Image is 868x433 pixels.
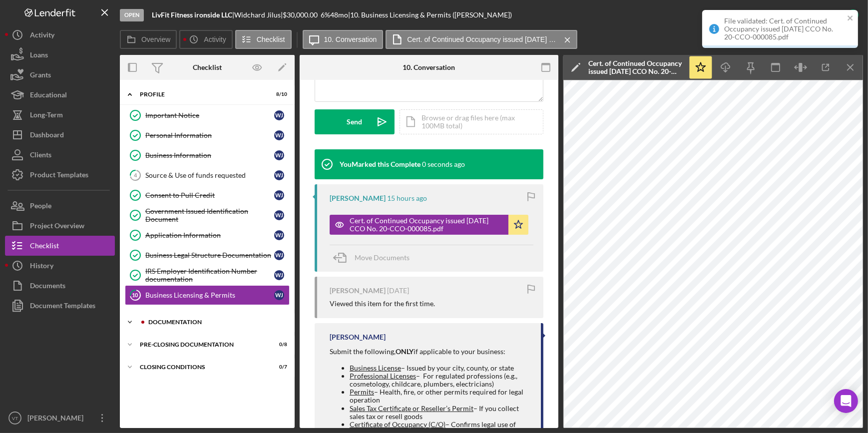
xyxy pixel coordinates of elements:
div: History [30,256,53,278]
div: 0 / 8 [269,342,287,348]
div: W J [274,130,284,140]
div: Business Licensing & Permits [145,291,274,299]
text: VT [12,416,18,421]
span: Professional Licenses [350,372,416,380]
a: Important NoticeWJ [125,105,290,125]
div: Grants [30,65,51,87]
div: Consent to Pull Credit [145,191,274,199]
div: Clients [30,145,51,167]
button: Activity [179,30,232,49]
div: W J [274,190,284,200]
p: Submit the following, if applicable to your business: [330,346,531,357]
div: W J [274,290,284,300]
div: Closing Conditions [140,364,262,370]
label: 10. Conversation [324,35,377,43]
a: IRS Employer Identification Number documentationWJ [125,265,290,285]
a: Personal InformationWJ [125,125,290,145]
div: Educational [30,85,67,107]
button: People [5,196,115,216]
div: Cert. of Continued Occupancy issued [DATE] CCO No. 20-CCO-000085.pdf [350,217,503,233]
label: Activity [204,35,226,43]
div: Documentation [148,319,282,325]
button: Educational [5,85,115,105]
tspan: 10 [132,292,139,298]
div: Activity [30,25,54,47]
div: W J [274,230,284,240]
div: Profile [140,91,262,97]
div: Viewed this item for the first time. [330,300,435,308]
time: 2025-08-15 10:45 [422,160,465,168]
div: Open Intercom Messenger [834,389,858,413]
div: IRS Employer Identification Number documentation [145,267,274,283]
div: Documents [30,276,65,298]
div: Cert. of Continued Occupancy issued [DATE] CCO No. 20-CCO-000085.pdf [588,59,683,75]
span: Permits [350,388,374,396]
label: Checklist [257,35,285,43]
button: Cert. of Continued Occupancy issued [DATE] CCO No. 20-CCO-000085.pdf [386,30,577,49]
a: 4Source & Use of funds requestedWJ [125,165,290,185]
div: W J [274,110,284,120]
div: Checklist [30,236,59,258]
div: File validated: Cert. of Continued Occupancy issued [DATE] CCO No. 20-CCO-000085.pdf [724,17,844,41]
li: – Health, fire, or other permits required for legal operation [350,388,531,404]
a: Long-Term [5,105,115,125]
a: Documents [5,276,115,296]
div: [PERSON_NAME] [25,408,90,431]
div: People [30,196,51,218]
div: $30,000.00 [283,11,321,19]
div: W J [274,210,284,220]
div: [PERSON_NAME] [330,287,386,295]
div: | 10. Business Licensing & Permits ([PERSON_NAME]) [348,11,512,19]
div: Send [347,109,363,134]
button: Cert. of Continued Occupancy issued [DATE] CCO No. 20-CCO-000085.pdf [330,215,528,235]
div: Checklist [193,63,222,71]
a: Business InformationWJ [125,145,290,165]
button: Dashboard [5,125,115,145]
div: Government Issued Identification Document [145,207,274,223]
div: | [152,11,234,19]
div: You Marked this Complete [340,160,421,168]
div: Product Templates [30,165,88,187]
button: Checklist [5,236,115,256]
button: Product Templates [5,165,115,185]
div: Pre-Closing Documentation [140,342,262,348]
b: LivFit Fitness ironside LLC [152,10,232,19]
button: Loans [5,45,115,65]
button: Move Documents [330,245,420,270]
div: Dashboard [30,125,64,147]
button: Complete [801,5,863,25]
a: Business Legal Structure DocumentationWJ [125,245,290,265]
a: Government Issued Identification DocumentWJ [125,205,290,225]
a: Consent to Pull CreditWJ [125,185,290,205]
span: Sales Tax Certificate or Reseller’s Permit [350,404,473,413]
a: 10Business Licensing & PermitsWJ [125,285,290,305]
div: 10. Conversation [403,63,455,71]
div: W J [274,250,284,260]
label: Cert. of Continued Occupancy issued [DATE] CCO No. 20-CCO-000085.pdf [407,35,557,43]
button: History [5,256,115,276]
div: W J [274,170,284,180]
button: Overview [120,30,177,49]
tspan: 4 [134,172,137,178]
li: – Issued by your city, county, or state [350,364,531,372]
label: Overview [141,35,170,43]
div: Project Overview [30,216,84,238]
button: Grants [5,65,115,85]
button: Clients [5,145,115,165]
a: Activity [5,25,115,45]
button: 10. Conversation [303,30,384,49]
div: Important Notice [145,111,274,119]
div: [PERSON_NAME] [330,333,386,341]
a: Application InformationWJ [125,225,290,245]
div: Business Information [145,151,274,159]
div: 48 mo [330,11,348,19]
div: Widchard Jilus | [234,11,283,19]
div: 0 / 7 [269,364,287,370]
